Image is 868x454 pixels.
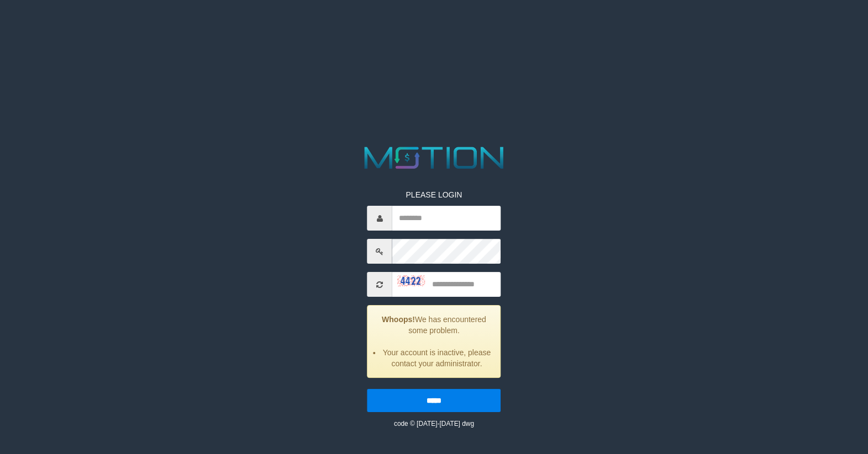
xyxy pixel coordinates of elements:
small: code © [DATE]-[DATE] dwg [394,420,474,428]
p: PLEASE LOGIN [367,189,501,200]
img: MOTION_logo.png [358,143,510,173]
li: Your account is inactive, please contact your administrator. [382,347,492,369]
strong: Whoops! [382,315,415,324]
img: captcha [398,276,425,287]
div: We has encountered some problem. [367,305,501,378]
